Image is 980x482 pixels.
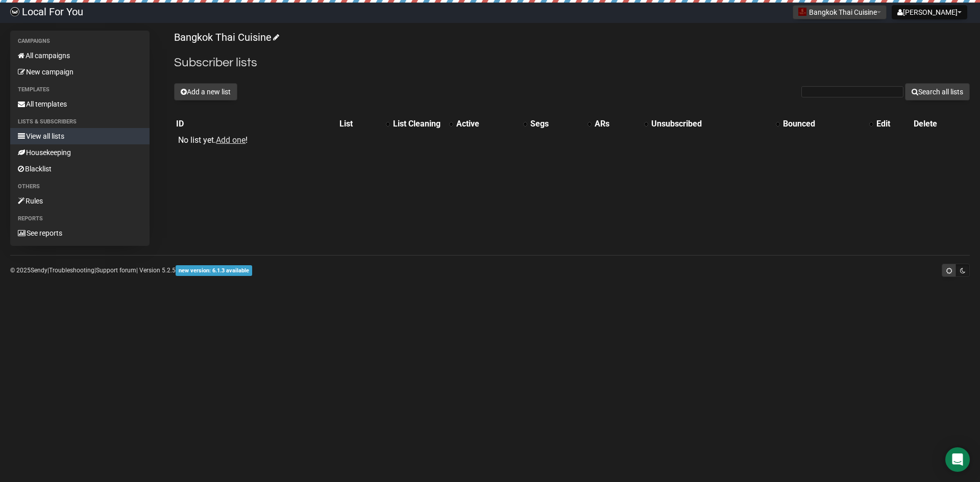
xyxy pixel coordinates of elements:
div: Open Intercom Messenger [945,447,970,472]
img: d61d2441668da63f2d83084b75c85b29 [10,7,19,16]
th: List Cleaning: No sort applied, activate to apply an ascending sort [391,117,454,131]
h2: Subscriber lists [174,54,970,72]
a: Add one [216,135,246,145]
a: Bangkok Thai Cuisine [174,31,278,43]
li: Templates [10,84,150,96]
a: Troubleshooting [49,267,94,274]
div: List Cleaning [393,119,444,129]
a: Housekeeping [10,144,150,161]
th: List: No sort applied, activate to apply an ascending sort [337,117,391,131]
a: Sendy [31,267,47,274]
td: No list yet. ! [174,131,337,149]
li: Reports [10,213,150,225]
th: ARs: No sort applied, activate to apply an ascending sort [593,117,649,131]
a: Blacklist [10,161,150,177]
div: Segs [530,119,582,129]
li: Campaigns [10,35,150,47]
div: Unsubscribed [651,119,771,129]
th: Bounced: No sort applied, activate to apply an ascending sort [781,117,874,131]
button: Bangkok Thai Cuisine [793,5,887,19]
th: ID: No sort applied, sorting is disabled [174,117,337,131]
th: Unsubscribed: No sort applied, activate to apply an ascending sort [649,117,781,131]
img: 984.png [798,8,806,16]
li: Others [10,181,150,193]
div: Edit [876,119,910,129]
a: Support forum [96,267,136,274]
div: List [339,119,381,129]
button: Add a new list [174,83,237,100]
div: Active [456,119,518,129]
a: Rules [10,193,150,209]
div: ID [176,119,335,129]
button: Search all lists [905,83,970,100]
a: View all lists [10,128,150,144]
a: new version: 6.1.3 available [176,267,252,274]
a: See reports [10,225,150,241]
a: New campaign [10,64,150,80]
button: [PERSON_NAME] [892,5,967,19]
th: Delete: No sort applied, sorting is disabled [912,117,970,131]
div: ARs [595,119,639,129]
li: Lists & subscribers [10,116,150,128]
p: © 2025 | | | Version 5.2.5 [10,265,252,276]
th: Segs: No sort applied, activate to apply an ascending sort [528,117,593,131]
th: Active: No sort applied, activate to apply an ascending sort [454,117,528,131]
span: new version: 6.1.3 available [176,265,252,276]
div: Bounced [783,119,864,129]
a: All templates [10,96,150,112]
div: Delete [914,119,968,129]
a: All campaigns [10,47,150,64]
th: Edit: No sort applied, sorting is disabled [874,117,912,131]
